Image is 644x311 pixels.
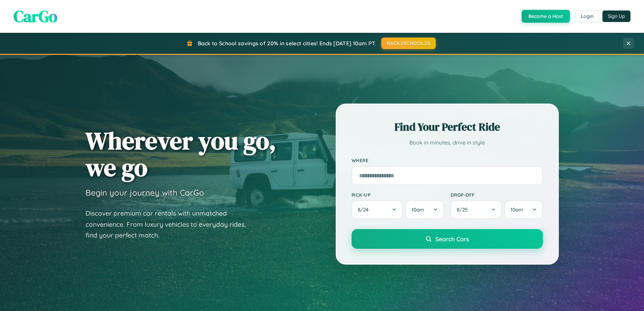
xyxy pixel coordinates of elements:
button: 8/25 [451,200,502,219]
button: 10am [405,200,444,219]
button: 8/24 [352,200,403,219]
span: 8 / 25 [457,206,471,213]
label: Pick-up [352,192,444,198]
p: Book in minutes, drive in style [352,138,543,148]
span: 8 / 24 [358,206,372,213]
span: Back to School savings of 20% in select cities! Ends [DATE] 10am PT. [198,40,376,47]
button: Search Cars [352,229,543,249]
h1: Wherever you go, we go [86,127,276,181]
span: 10am [411,206,424,213]
span: CarGo [14,5,57,27]
button: 10am [504,200,543,219]
span: 10am [510,206,523,213]
h2: Find Your Perfect Ride [352,119,543,134]
label: Where [352,158,543,163]
button: Become a Host [522,10,570,23]
button: Login [575,10,599,22]
button: Sign Up [602,10,630,22]
h3: Begin your journey with CarGo [86,187,204,198]
button: BACK2SCHOOL20 [381,38,436,49]
label: Drop-off [451,192,543,198]
p: Discover premium car rentals with unmatched convenience. From luxury vehicles to everyday rides, ... [86,208,255,241]
span: Search Cars [435,235,469,243]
